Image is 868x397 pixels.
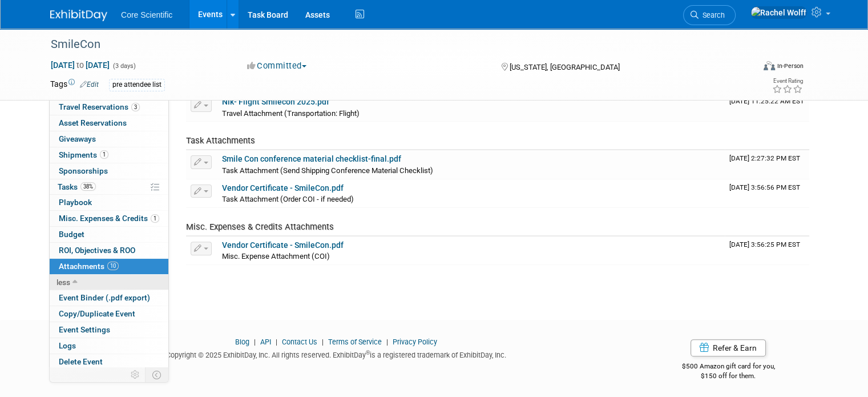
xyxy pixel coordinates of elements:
[319,338,326,346] span: |
[729,97,804,105] span: Upload Timestamp
[59,134,96,143] span: Giveaways
[50,338,168,354] a: Logs
[58,182,96,191] span: Tasks
[251,338,259,346] span: |
[50,306,168,322] a: Copy/Duplicate Event
[59,230,84,239] span: Budget
[222,252,330,260] span: Misc. Expense Attachment (COI)
[729,240,800,248] span: Upload Timestamp
[50,347,621,360] div: Copyright © 2025 ExhibitDay, Inc. All rights reserved. ExhibitDay is a registered trademark of Ex...
[282,338,317,346] a: Contact Us
[186,222,334,232] span: Misc. Expenses & Credits Attachments
[273,338,280,346] span: |
[50,99,168,115] a: Travel Reservations3
[222,109,360,118] span: Travel Attachment (Transportation: Flight)
[47,34,740,55] div: SmileCon
[50,322,168,338] a: Event Settings
[50,163,168,179] a: Sponsorships
[683,5,736,25] a: Search
[50,179,168,195] a: Tasks38%
[222,97,329,106] a: Nik- Flight Smilecon 2025.pdf
[59,118,127,127] span: Asset Reservations
[725,93,809,122] td: Upload Timestamp
[50,195,168,210] a: Playbook
[50,275,168,290] a: less
[100,150,108,159] span: 1
[50,115,168,131] a: Asset Reservations
[393,338,437,346] a: Privacy Policy
[691,339,766,356] a: Refer & Earn
[50,131,168,147] a: Giveaways
[146,367,169,382] td: Toggle Event Tabs
[151,214,159,223] span: 1
[50,354,168,370] a: Delete Event
[107,262,119,270] span: 10
[50,60,110,70] span: [DATE] [DATE]
[725,179,809,208] td: Upload Timestamp
[50,10,107,21] img: ExhibitDay
[59,150,108,159] span: Shipments
[750,6,807,19] img: Rachel Wolff
[50,147,168,163] a: Shipments1
[56,278,70,287] span: less
[59,293,150,302] span: Event Binder (.pdf export)
[639,354,818,380] div: $500 Amazon gift card for you,
[699,11,725,19] span: Search
[186,135,255,146] span: Task Attachments
[50,243,168,258] a: ROI, Objectives & ROO
[639,371,818,381] div: $150 off for them.
[59,357,103,366] span: Delete Event
[764,61,775,70] img: Format-Inperson.png
[222,195,354,203] span: Task Attachment (Order COI - if needed)
[59,214,159,223] span: Misc. Expenses & Credits
[121,10,172,19] span: Core Scientific
[59,325,110,334] span: Event Settings
[50,259,168,274] a: Attachments10
[50,78,99,91] td: Tags
[772,78,803,84] div: Event Rating
[725,150,809,179] td: Upload Timestamp
[243,60,311,72] button: Committed
[235,338,249,346] a: Blog
[80,81,99,89] a: Edit
[109,79,165,91] div: pre attendee list
[59,309,135,318] span: Copy/Duplicate Event
[366,350,370,356] sup: ®
[80,182,96,191] span: 38%
[729,183,800,191] span: Upload Timestamp
[59,341,76,350] span: Logs
[126,367,146,382] td: Personalize Event Tab Strip
[777,62,804,70] div: In-Person
[75,61,86,70] span: to
[222,183,344,193] a: Vendor Certificate - SmileCon.pdf
[50,227,168,242] a: Budget
[725,236,809,265] td: Upload Timestamp
[131,103,140,111] span: 3
[222,240,344,250] a: Vendor Certificate - SmileCon.pdf
[260,338,271,346] a: API
[383,338,391,346] span: |
[729,154,800,162] span: Upload Timestamp
[59,198,92,207] span: Playbook
[328,338,382,346] a: Terms of Service
[59,102,140,111] span: Travel Reservations
[510,63,620,71] span: [US_STATE], [GEOGRAPHIC_DATA]
[50,211,168,226] a: Misc. Expenses & Credits1
[50,290,168,306] a: Event Binder (.pdf export)
[112,62,136,70] span: (3 days)
[59,262,119,271] span: Attachments
[692,59,804,77] div: Event Format
[222,154,401,163] a: Smile Con conference material checklist-final.pdf
[59,246,135,255] span: ROI, Objectives & ROO
[59,166,108,175] span: Sponsorships
[222,166,433,175] span: Task Attachment (Send Shipping Conference Material Checklist)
